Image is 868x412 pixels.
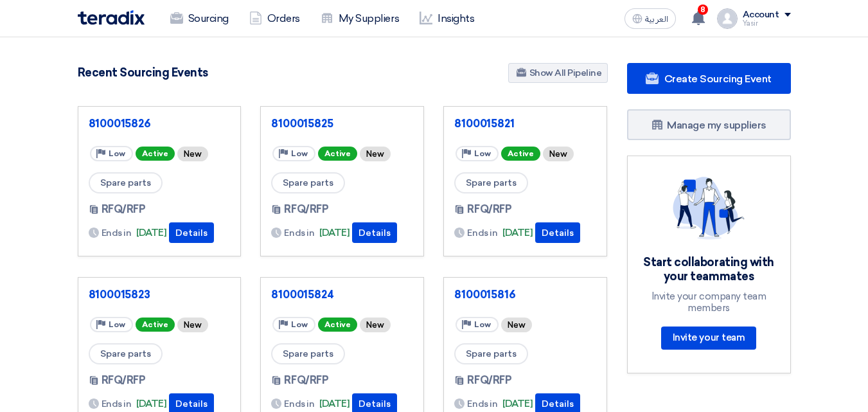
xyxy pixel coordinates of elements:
[284,397,314,411] span: Ends in
[271,172,345,193] span: Spare parts
[661,327,756,350] a: Invite your team
[360,318,391,332] div: New
[102,373,146,388] span: RFQ/RFP
[89,172,163,193] span: Spare parts
[319,226,350,240] span: [DATE]
[454,172,528,193] span: Spare parts
[360,147,391,161] div: New
[409,4,484,33] a: Insights
[502,226,533,240] span: [DATE]
[664,73,772,85] span: Create Sourcing Event
[698,4,708,15] span: 8
[109,320,125,329] span: Low
[310,4,409,33] a: My Suppliers
[535,222,580,243] button: Details
[467,373,511,388] span: RFQ/RFP
[136,318,175,332] span: Active
[271,288,413,301] a: 8100015824
[89,343,163,364] span: Spare parts
[160,4,239,33] a: Sourcing
[502,397,533,411] span: [DATE]
[643,255,775,284] div: Start collaborating with your teammates
[643,291,775,314] div: Invite your company team members
[467,397,497,411] span: Ends in
[78,66,208,80] h4: Recent Sourcing Events
[454,117,596,130] a: 8100015821
[645,15,668,24] span: العربية
[284,373,328,388] span: RFQ/RFP
[78,10,145,25] img: Teradix logo
[743,10,779,21] div: Account
[627,109,791,140] a: Manage my suppliers
[501,318,532,332] div: New
[284,226,314,240] span: Ends in
[284,202,328,217] span: RFQ/RFP
[474,320,491,329] span: Low
[474,149,491,158] span: Low
[508,63,608,83] a: Show All Pipeline
[673,177,745,240] img: invite_your_team.svg
[102,397,132,411] span: Ends in
[271,117,413,130] a: 8100015825
[352,222,397,243] button: Details
[136,397,166,411] span: [DATE]
[467,202,511,217] span: RFQ/RFP
[102,226,132,240] span: Ends in
[454,288,596,301] a: 8100015816
[319,397,350,411] span: [DATE]
[177,147,208,161] div: New
[454,343,528,364] span: Spare parts
[169,222,214,243] button: Details
[318,147,357,161] span: Active
[743,20,791,27] div: Yasir
[543,147,574,161] div: New
[291,149,308,158] span: Low
[177,318,208,332] div: New
[136,147,175,161] span: Active
[717,8,738,29] img: profile_test.png
[89,117,231,130] a: 8100015826
[239,4,310,33] a: Orders
[89,288,231,301] a: 8100015823
[136,226,166,240] span: [DATE]
[318,318,357,332] span: Active
[109,149,125,158] span: Low
[291,320,308,329] span: Low
[624,8,676,29] button: العربية
[271,343,345,364] span: Spare parts
[467,226,497,240] span: Ends in
[102,202,146,217] span: RFQ/RFP
[501,147,540,161] span: Active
